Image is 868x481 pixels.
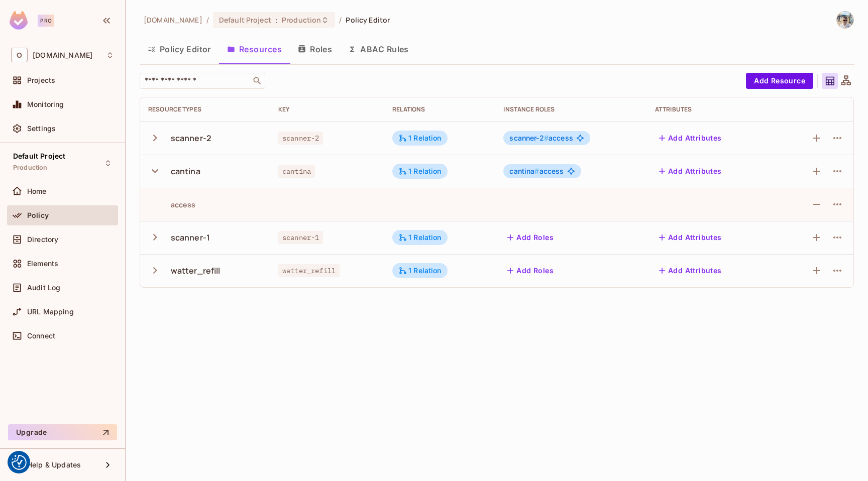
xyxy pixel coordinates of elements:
button: ABAC Rules [340,37,417,62]
li: / [206,15,209,25]
img: Catalin C [837,12,853,28]
span: Directory [27,235,58,244]
span: access [509,134,573,142]
span: Default Project [219,15,271,25]
button: Resources [219,37,290,62]
div: scanner-1 [171,232,210,243]
span: Policy [27,211,49,219]
span: Audit Log [27,284,60,292]
span: Production [282,15,321,25]
li: / [339,15,342,25]
span: O [11,48,28,62]
span: the active workspace [144,15,202,25]
button: Policy Editor [140,37,219,62]
span: access [509,167,564,175]
span: Policy Editor [346,15,390,25]
button: Add Attributes [655,263,726,279]
span: scanner-2 [278,132,323,145]
span: : [275,16,278,24]
div: Relations [392,105,487,113]
div: 1 Relation [398,134,442,143]
div: watter_refill [171,265,221,276]
img: SReyMgAAAABJRU5ErkJggg== [10,11,28,30]
div: 1 Relation [398,266,442,275]
span: URL Mapping [27,308,74,316]
button: Consent Preferences [12,455,27,470]
button: Add Attributes [655,229,726,246]
button: Add Attributes [655,163,726,179]
button: Add Attributes [655,130,726,146]
div: Resource Types [148,105,262,113]
span: scanner-2 [509,134,549,142]
div: Pro [38,15,54,27]
div: Attributes [655,105,767,113]
span: cantina [278,165,315,178]
button: Add Roles [503,229,558,246]
span: cantina [509,167,539,175]
img: Revisit consent button [12,455,27,470]
span: Elements [27,260,58,268]
span: Projects [27,76,55,84]
span: Home [27,187,47,195]
span: # [534,167,539,175]
div: 1 Relation [398,233,442,242]
span: Connect [27,332,55,340]
button: Add Roles [503,263,558,279]
span: # [544,134,549,142]
div: 1 Relation [398,167,442,176]
span: Default Project [13,152,65,160]
span: Monitoring [27,100,64,108]
button: Add Resource [746,73,813,89]
span: Settings [27,125,56,133]
span: Workspace: okapistudio.com [33,51,92,59]
button: Roles [290,37,340,62]
div: cantina [171,166,200,177]
div: access [148,200,195,209]
div: Instance roles [503,105,639,113]
span: watter_refill [278,264,340,277]
div: Key [278,105,376,113]
div: scanner-2 [171,133,211,144]
span: Production [13,164,48,172]
span: scanner-1 [278,231,323,244]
